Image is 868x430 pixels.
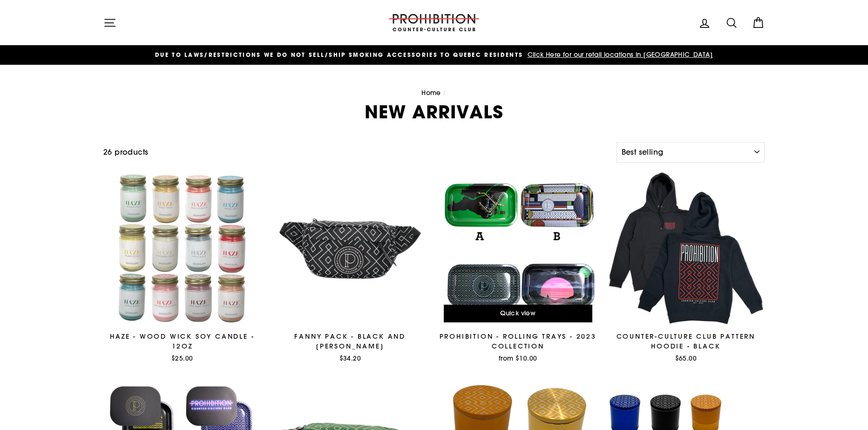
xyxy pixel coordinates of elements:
[103,103,765,121] h1: NEW ARRIVALS
[103,170,261,366] a: Haze - Wood Wick Soy Candle - 12oz$25.00
[387,14,481,31] img: PROHIBITION COUNTER-CULTURE CLUB
[103,146,613,158] div: 26 products
[421,89,441,97] a: Home
[106,50,762,60] a: DUE TO LAWS/restrictions WE DO NOT SELL/SHIP SMOKING ACCESSORIES to qUEBEC RESIDENTS Click Here f...
[443,89,446,97] span: /
[271,170,429,366] a: FANNY PACK - BLACK AND [PERSON_NAME]$34.20
[271,332,429,351] div: FANNY PACK - BLACK AND [PERSON_NAME]
[103,354,261,363] div: $25.00
[607,170,765,366] a: Counter-Culture Club Pattern Hoodie - Black$65.00
[439,170,597,366] a: Quick view PROHIBITION - ROLLING TRAYS - 2023 COLLECTIONfrom $10.00
[439,354,597,363] div: from $10.00
[607,332,765,351] div: Counter-Culture Club Pattern Hoodie - Black
[525,50,713,59] span: Click Here for our retail locations in [GEOGRAPHIC_DATA]
[103,88,765,98] nav: breadcrumbs
[103,332,261,351] div: Haze - Wood Wick Soy Candle - 12oz
[271,354,429,363] div: $34.20
[439,332,597,351] div: PROHIBITION - ROLLING TRAYS - 2023 COLLECTION
[500,309,536,317] span: Quick view
[607,354,765,363] div: $65.00
[155,51,523,59] span: DUE TO LAWS/restrictions WE DO NOT SELL/SHIP SMOKING ACCESSORIES to qUEBEC RESIDENTS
